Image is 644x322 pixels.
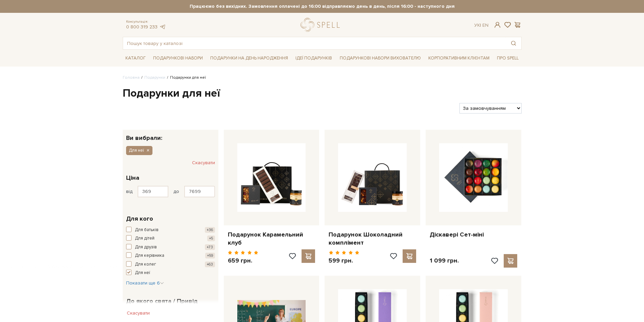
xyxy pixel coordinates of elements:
[494,53,521,64] a: Про Spell
[228,231,315,247] a: Подарунок Карамельний клуб
[173,189,179,195] span: до
[126,244,215,251] button: Для друзів +73
[135,227,159,233] span: Для батьків
[184,186,215,197] input: Ціна
[480,22,481,28] span: |
[129,147,144,153] span: Для неї
[126,214,153,223] span: Для кого
[126,24,158,30] a: 0 800 319 233
[123,308,154,319] button: Скасувати
[329,231,416,247] a: Подарунок Шоколадний комплімент
[126,20,166,24] span: Консультація:
[126,235,215,242] button: Для дітей +5
[192,157,215,168] button: Скасувати
[135,235,154,242] span: Для дітей
[337,52,424,64] a: Подарункові набори вихователю
[208,53,291,64] a: Подарунки на День народження
[126,280,164,286] span: Показати ще 6
[207,236,215,241] span: +5
[126,173,139,182] span: Ціна
[165,75,206,81] li: Подарунки для неї
[159,24,166,30] a: telegram
[138,186,168,197] input: Ціна
[329,257,359,265] p: 599 грн.
[126,146,152,155] button: Для неї
[123,86,522,101] h1: Подарунки для неї
[135,244,157,251] span: Для друзів
[123,37,506,49] input: Пошук товару у каталозі
[150,53,206,64] a: Подарункові набори
[126,252,215,259] button: Для керівника +59
[123,53,148,64] a: Каталог
[205,227,215,233] span: +36
[430,231,517,239] a: Діскавері Сет-міні
[144,75,165,80] a: Подарунки
[426,52,492,64] a: Корпоративним клієнтам
[301,18,343,32] a: logo
[205,262,215,267] span: +63
[205,253,215,258] span: +59
[126,189,133,195] span: від
[123,75,140,80] a: Головна
[126,227,215,233] button: Для батьків +36
[474,22,488,28] div: Ук
[149,264,183,270] a: Погоджуюсь
[5,264,189,270] div: Я дозволяю [DOMAIN_NAME] використовувати
[126,297,198,306] span: До якого свята / Привід
[482,22,488,28] a: En
[430,257,459,265] p: 1 099 грн.
[126,280,164,287] button: Показати ще 6
[135,252,164,259] span: Для керівника
[506,37,521,49] button: Пошук товару у каталозі
[205,244,215,250] span: +73
[116,264,146,270] a: файли cookie
[123,130,218,141] div: Ви вибрали:
[228,257,259,265] p: 659 грн.
[293,53,335,64] a: Ідеї подарунків
[123,3,522,9] strong: Працюємо без вихідних. Замовлення оплачені до 16:00 відправляємо день в день, після 16:00 - насту...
